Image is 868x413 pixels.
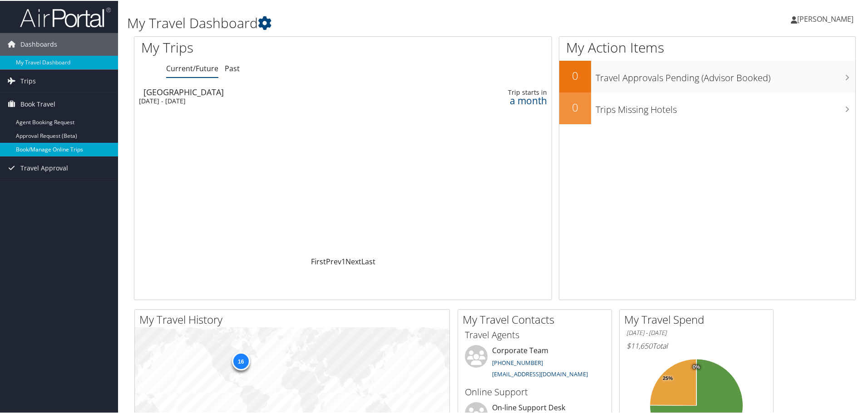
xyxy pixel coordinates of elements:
[465,328,605,340] h3: Travel Agents
[127,13,617,32] h1: My Travel Dashboard
[463,311,612,326] h2: My Travel Contacts
[559,99,591,114] h2: 0
[345,256,361,266] a: Next
[797,13,853,23] span: [PERSON_NAME]
[454,87,547,96] div: Trip starts in
[454,96,547,104] div: a month
[596,98,855,115] h3: Trips Missing Hotels
[626,340,652,350] span: $11,650
[559,92,855,123] a: 0Trips Missing Hotels
[326,256,341,266] a: Prev
[143,87,402,95] div: [GEOGRAPHIC_DATA]
[20,6,111,27] img: airportal-logo.png
[460,344,609,381] li: Corporate Team
[141,37,371,56] h1: My Trips
[626,340,766,350] h6: Total
[341,256,345,266] a: 1
[139,96,398,104] div: [DATE] - [DATE]
[465,385,605,398] h3: Online Support
[596,66,855,83] h3: Travel Approvals Pending (Advisor Booked)
[139,311,449,326] h2: My Travel History
[361,256,375,266] a: Last
[492,369,588,377] a: [EMAIL_ADDRESS][DOMAIN_NAME]
[791,5,863,32] a: [PERSON_NAME]
[626,328,766,336] h6: [DATE] - [DATE]
[232,351,250,369] div: 16
[20,69,36,92] span: Trips
[20,156,68,179] span: Travel Approval
[20,32,57,55] span: Dashboards
[492,358,543,366] a: [PHONE_NUMBER]
[559,60,855,92] a: 0Travel Approvals Pending (Advisor Booked)
[693,364,700,369] tspan: 0%
[559,67,591,83] h2: 0
[663,375,673,380] tspan: 25%
[166,63,218,73] a: Current/Future
[559,37,855,56] h1: My Action Items
[20,92,55,115] span: Book Travel
[624,311,773,326] h2: My Travel Spend
[225,63,240,73] a: Past
[311,256,326,266] a: First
